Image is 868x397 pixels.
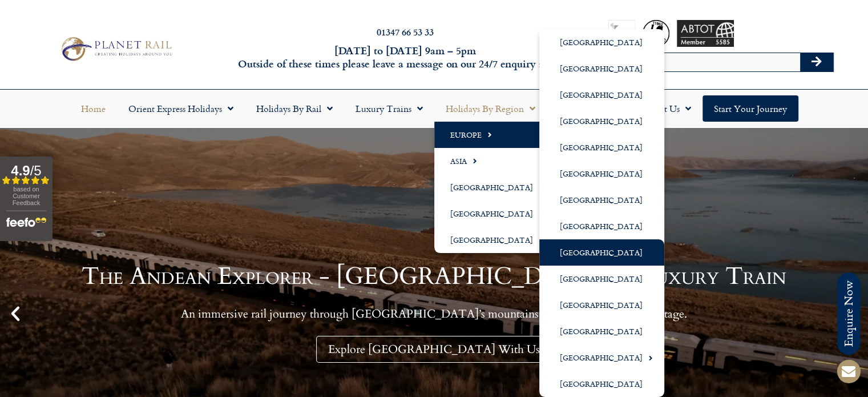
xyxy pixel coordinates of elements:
[434,95,547,122] a: Holidays by Region
[434,200,555,227] a: [GEOGRAPHIC_DATA]
[539,239,664,266] a: [GEOGRAPHIC_DATA]
[70,95,117,122] a: Home
[539,371,664,397] a: [GEOGRAPHIC_DATA]
[6,95,862,122] nav: Menu
[539,318,664,344] a: [GEOGRAPHIC_DATA]
[539,213,664,239] a: [GEOGRAPHIC_DATA]
[539,134,664,161] a: [GEOGRAPHIC_DATA]
[539,29,664,397] ul: Europe
[235,44,576,71] h6: [DATE] to [DATE] 9am – 5pm Outside of these times please leave a message on our 24/7 enquiry serv...
[82,307,786,321] p: An immersive rail journey through [GEOGRAPHIC_DATA]’s mountains, lakes, and its ancient heritage.
[245,95,344,122] a: Holidays by Rail
[539,82,664,108] a: [GEOGRAPHIC_DATA]
[539,292,664,318] a: [GEOGRAPHIC_DATA]
[703,95,798,122] a: Start your Journey
[377,25,434,38] a: 01347 66 53 33
[316,336,552,363] a: Explore [GEOGRAPHIC_DATA] With Us
[539,29,664,55] a: [GEOGRAPHIC_DATA]
[800,53,833,71] button: Search
[56,34,175,63] img: Planet Rail Train Holidays Logo
[344,95,434,122] a: Luxury Trains
[434,174,555,200] a: [GEOGRAPHIC_DATA]
[434,227,555,253] a: [GEOGRAPHIC_DATA]
[539,55,664,82] a: [GEOGRAPHIC_DATA]
[6,304,25,323] div: Previous slide
[434,122,555,148] a: Europe
[539,108,664,134] a: [GEOGRAPHIC_DATA]
[539,161,664,187] a: [GEOGRAPHIC_DATA]
[539,344,664,371] a: [GEOGRAPHIC_DATA]
[539,187,664,213] a: [GEOGRAPHIC_DATA]
[631,95,703,122] a: About Us
[117,95,245,122] a: Orient Express Holidays
[434,148,555,174] a: Asia
[82,264,786,288] h1: The Andean Explorer - [GEOGRAPHIC_DATA] by Luxury Train
[539,266,664,292] a: [GEOGRAPHIC_DATA]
